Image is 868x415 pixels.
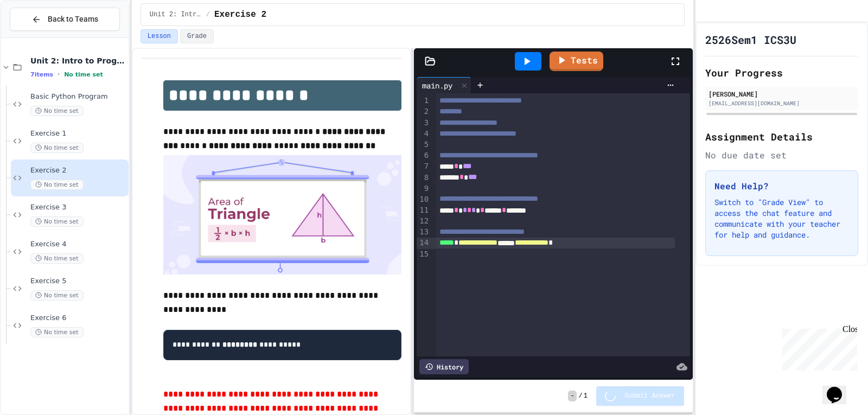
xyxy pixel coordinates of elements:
div: 7 [417,161,430,172]
div: 15 [417,249,430,260]
div: 9 [417,183,430,194]
span: Exercise 6 [30,314,126,323]
span: Basic Python Program [30,92,126,101]
span: No time set [30,327,84,337]
span: No time set [64,71,103,78]
span: Exercise 2 [30,166,126,175]
span: / [206,10,210,19]
span: Unit 2: Intro to Programming [30,56,126,66]
span: No time set [30,180,84,190]
span: Exercise 5 [30,277,126,286]
h2: Your Progress [705,65,858,80]
span: Exercise 2 [214,8,266,21]
span: No time set [30,253,84,264]
span: No time set [30,106,84,116]
span: 7 items [30,71,53,78]
span: No time set [30,216,84,227]
iframe: chat widget [822,372,857,404]
span: Exercise 4 [30,240,126,249]
span: No time set [30,143,84,153]
span: - [568,391,576,401]
div: Chat with us now!Close [4,4,75,69]
div: 2 [417,106,430,117]
div: 13 [417,227,430,238]
div: main.py [417,80,458,91]
div: 12 [417,216,430,227]
div: 11 [417,205,430,216]
div: [PERSON_NAME] [709,89,855,99]
h1: 2526Sem1 ICS3U [705,32,796,47]
span: No time set [30,290,84,301]
div: [EMAIL_ADDRESS][DOMAIN_NAME] [709,99,855,107]
span: • [58,70,60,79]
div: 4 [417,129,430,139]
div: 14 [417,238,430,248]
h2: Assignment Details [705,129,858,144]
div: 3 [417,118,430,129]
div: 5 [417,139,430,150]
span: Exercise 1 [30,129,126,138]
div: 8 [417,173,430,183]
div: History [419,359,469,374]
button: Grade [180,29,214,43]
a: Tests [550,52,603,71]
div: 6 [417,150,430,161]
iframe: chat widget [778,324,857,371]
div: 10 [417,194,430,205]
span: 1 [584,392,588,400]
span: Exercise 3 [30,203,126,212]
span: Submit Answer [624,392,675,400]
span: Unit 2: Intro to Programming [150,10,202,19]
p: Switch to "Grade View" to access the chat feature and communicate with your teacher for help and ... [714,197,849,240]
div: No due date set [705,149,858,162]
span: Back to Teams [48,14,98,25]
span: / [579,392,583,400]
button: Lesson [141,29,178,43]
h3: Need Help? [714,180,849,193]
div: 1 [417,95,430,106]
